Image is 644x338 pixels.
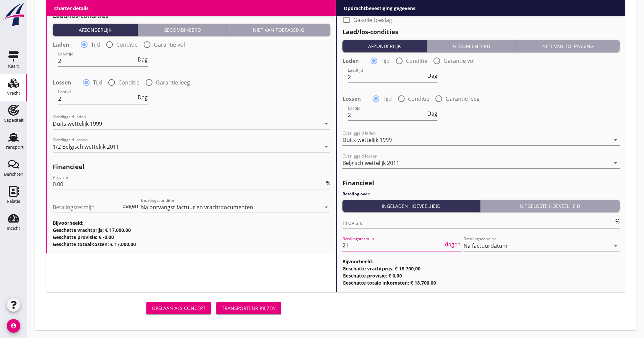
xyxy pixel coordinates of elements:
label: Garantie vol [154,41,185,48]
h3: Geschatte provisie: € 0,00 [342,272,620,279]
label: Garantie leeg [156,79,190,86]
span: Dag [138,95,148,100]
div: Duits wettelijk 1999 [342,137,392,143]
input: Provisie [53,179,325,190]
div: Relatie [7,199,20,203]
div: Berichten [4,172,23,176]
label: Garantie vol [444,57,475,64]
div: Inzicht [7,226,20,231]
label: Tijd [381,57,390,64]
div: Na factuurdatum [463,243,507,249]
label: Conditie [408,95,429,102]
button: Afzonderlijk [342,40,427,52]
button: Opslaan als concept [146,302,211,314]
label: Conditie [406,57,427,64]
i: arrow_drop_down [612,136,620,144]
strong: Lossen [342,95,361,102]
input: Lostijd [348,110,426,120]
h3: Bijvoorbeeld: [342,258,620,265]
button: Niet van toepassing [227,24,330,36]
h4: Betaling over: [342,191,620,197]
div: Opslaan als concept [152,305,206,312]
div: dagen [444,242,461,247]
div: Capaciteit [4,118,24,122]
h2: Financieel [53,162,330,171]
label: Garantie leeg [446,95,480,102]
button: Gecombineerd [138,24,227,36]
label: Onder voorbehoud van voorgaande reis [353,7,456,14]
label: Gasolie toeslag [353,17,392,23]
div: % [325,180,330,186]
label: Gasolie toeslag [64,0,102,7]
button: Uitgeloste hoeveelheid [480,200,620,212]
div: dagen [121,203,138,209]
button: Gecombineerd [427,40,517,52]
strong: Laden [53,41,69,48]
div: Belgisch wettelijk 2011 [342,160,399,166]
input: Laadtijd [348,72,426,82]
h2: Financieel [342,178,620,188]
strong: Lossen [53,79,71,86]
label: Tijd [383,95,392,102]
div: Transporteur kiezen [222,305,276,312]
div: Vracht [7,91,20,95]
img: logo-small.a267ee39.svg [1,2,26,27]
i: arrow_drop_down [322,203,330,211]
div: Gecombineerd [430,43,514,50]
div: Niet van toepassing [230,26,327,33]
div: Ingeladen hoeveelheid [345,202,478,210]
div: Gecombineerd [140,26,224,33]
h3: Geschatte totale inkomsten: € 18.700,00 [342,279,620,286]
i: arrow_drop_down [612,242,620,250]
div: Duits wettelijk 1999 [53,121,102,127]
button: Transporteur kiezen [216,302,281,314]
input: Provisie [342,217,614,228]
div: Niet van toepassing [519,43,617,50]
button: Afzonderlijk [53,24,138,36]
h3: Geschatte totaalkosten: € 17.000,00 [53,241,330,248]
button: Ingeladen hoeveelheid [342,200,481,212]
input: Betalingstermijn [342,240,444,251]
div: Kaart [8,64,19,68]
div: % [614,219,620,224]
input: Laadtijd [58,55,136,66]
div: Transport [4,145,24,149]
i: account_circle [7,319,20,333]
button: Niet van toepassing [517,40,620,52]
h3: Geschatte vrachtprijs: € 18.700,00 [342,265,620,272]
h2: Laad/los-condities [53,11,330,20]
h3: Geschatte provisie: € -0,00 [53,234,330,241]
label: Tijd [93,79,102,86]
i: arrow_drop_down [322,143,330,151]
input: Betalingstermijn [53,202,121,213]
i: arrow_drop_down [322,120,330,128]
span: Dag [427,73,437,78]
label: Conditie [118,79,140,86]
span: Dag [138,57,148,62]
div: 1/2 Belgisch wettelijk 2011 [53,144,119,150]
div: Afzonderlijk [345,43,424,50]
i: arrow_drop_down [612,159,620,167]
div: Afzonderlijk [55,26,135,33]
h3: Bijvoorbeeld: [53,219,330,226]
div: Uitgeloste hoeveelheid [483,202,617,210]
label: Tijd [91,41,100,48]
span: Dag [427,111,437,116]
h3: Geschatte vrachtprijs: € 17.000,00 [53,226,330,234]
div: Na ontvangst factuur en vrachtdocumenten [141,204,253,210]
strong: Laden [342,57,359,64]
label: Conditie [116,41,138,48]
input: Lostijd [58,93,136,104]
h2: Laad/los-condities [342,27,620,37]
